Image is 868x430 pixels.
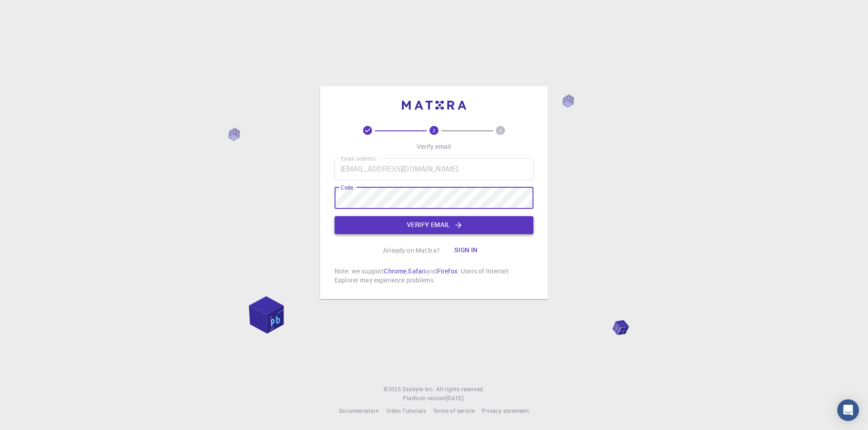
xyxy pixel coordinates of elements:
span: © 2025 [383,385,402,394]
button: Sign in [447,241,485,259]
a: Chrome [384,267,406,275]
text: 2 [433,127,435,134]
a: [DATE]. [446,394,465,403]
span: Privacy statement [482,407,529,414]
button: Verify email [335,216,533,234]
a: Video Tutorials [386,407,426,416]
span: Documentation [339,407,379,414]
span: Terms of service [433,407,475,414]
span: [DATE] . [446,394,465,402]
span: Video Tutorials [386,407,426,414]
text: 3 [499,127,502,134]
a: Terms of service [433,407,475,416]
label: Code [341,184,353,191]
a: Privacy statement [482,407,529,416]
span: Exabyte Inc. [403,385,434,393]
p: Already on Mat3ra? [383,246,440,255]
div: Open Intercom Messenger [837,399,859,421]
span: Platform version [403,394,446,403]
a: Documentation [339,407,379,416]
a: Firefox [437,267,458,275]
span: All rights reserved. [436,385,485,394]
a: Exabyte Inc. [403,385,434,394]
label: Email address [341,155,375,162]
p: Note: we support , and . Users of Internet Explorer may experience problems. [335,267,533,285]
a: Safari [408,267,426,275]
p: Verify email [417,142,452,151]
